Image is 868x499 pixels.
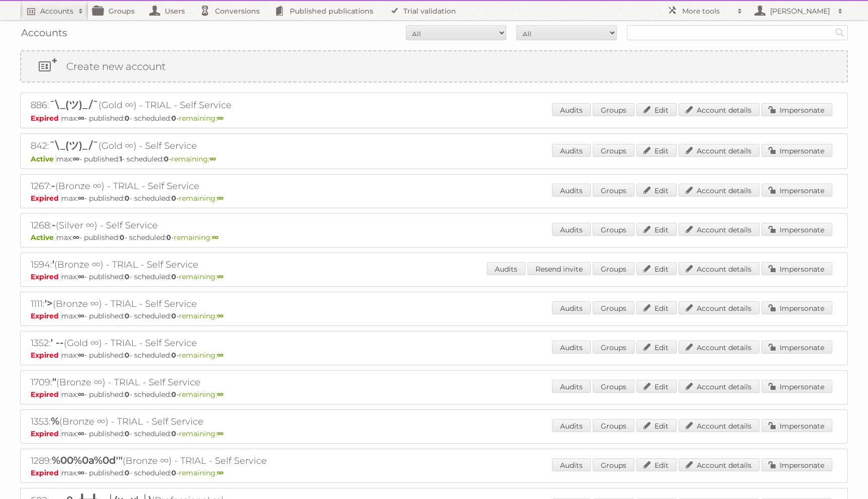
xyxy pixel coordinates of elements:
a: Impersonate [762,380,832,393]
a: Account details [679,184,759,197]
span: Expired [31,351,61,360]
strong: 0 [171,114,176,123]
span: remaining: [171,154,216,163]
a: Edit [636,458,677,471]
a: Edit [636,301,677,314]
a: Audits [487,262,525,275]
a: Account details [679,144,759,157]
a: Impersonate [762,144,832,157]
a: Impersonate [762,301,832,314]
a: Impersonate [762,223,832,236]
a: Edit [636,262,677,275]
strong: ∞ [217,351,224,360]
span: remaining: [179,311,224,320]
span: % [51,415,59,427]
span: Active [31,154,56,163]
strong: ∞ [217,114,224,123]
a: Groups [593,419,634,432]
strong: ∞ [78,114,84,123]
span: remaining: [179,468,224,477]
a: More tools [662,1,747,20]
a: Groups [593,380,634,393]
strong: 0 [171,272,176,281]
h2: 1289: (Bronze ∞) - TRIAL - Self Service [31,454,382,467]
a: [PERSON_NAME] [747,1,848,20]
a: Audits [552,223,591,236]
span: remaining: [174,233,219,242]
span: '> [45,297,53,309]
span: " [52,376,56,388]
strong: ∞ [73,233,79,242]
strong: ∞ [217,311,224,320]
span: remaining: [179,272,224,281]
a: Audits [552,458,591,471]
span: ¯\_(ツ)_/¯ [49,139,98,151]
span: remaining: [179,390,224,399]
strong: ∞ [78,390,84,399]
a: Published publications [270,1,383,20]
a: Account details [679,301,759,314]
p: max: - published: - scheduled: - [31,114,837,123]
a: Edit [636,223,677,236]
a: Audits [552,184,591,197]
span: Expired [31,390,61,399]
strong: ∞ [78,194,84,203]
h2: More tools [682,6,732,16]
a: Resend invite [527,262,591,275]
strong: 1 [120,154,122,163]
a: Users [145,1,195,20]
h2: Accounts [40,6,73,16]
strong: 0 [171,468,176,477]
strong: ∞ [78,272,84,281]
span: - [51,180,55,192]
span: Expired [31,468,61,477]
h2: 886: (Gold ∞) - TRIAL - Self Service [31,98,382,113]
h2: 842: (Gold ∞) - Self Service [31,139,382,153]
a: Account details [679,419,759,432]
a: Audits [552,103,591,116]
strong: 0 [125,272,130,281]
span: Expired [31,114,61,123]
strong: ∞ [217,390,224,399]
span: Expired [31,272,61,281]
a: Account details [679,223,759,236]
a: Impersonate [762,184,832,197]
strong: ∞ [217,194,224,203]
a: Edit [636,184,677,197]
h2: [PERSON_NAME] [768,6,833,16]
a: Audits [552,419,591,432]
a: Edit [636,144,677,157]
p: max: - published: - scheduled: - [31,233,837,242]
strong: 0 [125,114,130,123]
p: max: - published: - scheduled: - [31,390,837,399]
p: max: - published: - scheduled: - [31,468,837,477]
h2: 1709: (Bronze ∞) - TRIAL - Self Service [31,376,382,389]
strong: ∞ [212,233,219,242]
h2: 1111: (Bronze ∞) - TRIAL - Self Service [31,297,382,310]
p: max: - published: - scheduled: - [31,272,837,281]
strong: 0 [125,311,130,320]
strong: 0 [120,233,125,242]
a: Audits [552,341,591,354]
a: Audits [552,301,591,314]
a: Impersonate [762,341,832,354]
strong: 0 [164,154,169,163]
p: max: - published: - scheduled: - [31,194,837,203]
a: Edit [636,103,677,116]
span: Expired [31,429,61,438]
a: Impersonate [762,458,832,471]
a: Edit [636,341,677,354]
a: Audits [552,144,591,157]
a: Account details [679,341,759,354]
strong: 0 [166,233,171,242]
h2: 1353: (Bronze ∞) - TRIAL - Self Service [31,415,382,428]
strong: 0 [125,429,130,438]
span: ' [52,258,54,270]
strong: ∞ [78,311,84,320]
a: Groups [593,103,634,116]
a: Accounts [20,1,88,20]
a: Impersonate [762,419,832,432]
a: Groups [593,184,634,197]
a: Trial validation [383,1,466,20]
strong: 0 [171,429,176,438]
